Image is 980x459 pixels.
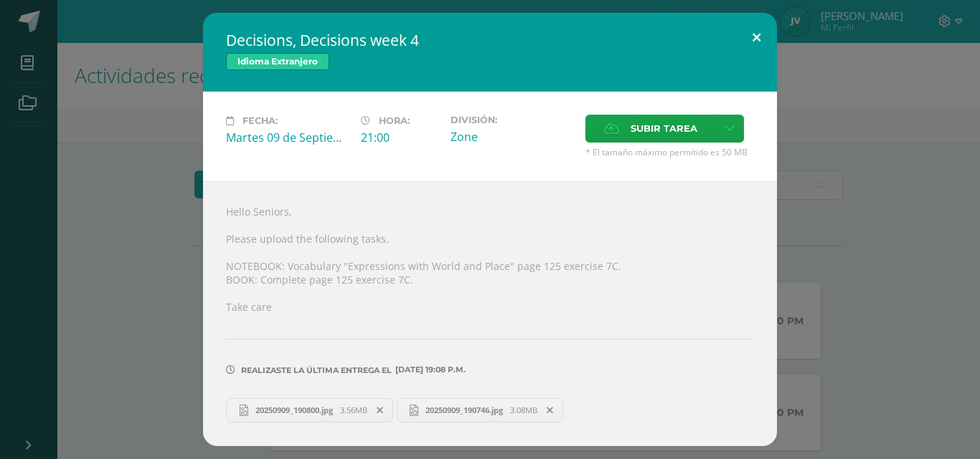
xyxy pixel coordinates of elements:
[379,115,410,126] span: Hora:
[631,115,697,142] span: Subir tarea
[248,405,340,415] span: 20250909_190800.jpg
[392,369,466,370] span: [DATE] 19:08 p.m.
[538,402,562,418] span: Remover entrega
[203,181,777,445] div: Hello Seniors, Please upload the following tasks. NOTEBOOK: Vocabulary "Expressions with World an...
[340,405,367,415] span: 3.56MB
[241,365,392,375] span: Realizaste la última entrega el
[226,130,349,145] div: Martes 09 de Septiembre
[451,129,574,145] div: Zone
[418,405,510,415] span: 20250909_190746.jpg
[510,405,537,415] span: 3.08MB
[397,398,564,422] a: 20250909_190746.jpg 3.08MB
[736,13,777,62] button: Close (Esc)
[226,398,393,422] a: 20250909_190800.jpg 3.56MB
[242,115,278,126] span: Fecha:
[451,115,574,125] label: División:
[226,53,329,70] span: Idioma Extranjero
[585,146,754,158] span: * El tamaño máximo permitido es 50 MB
[361,130,439,145] div: 21:00
[226,30,754,50] h2: Decisions, Decisions week 4
[368,402,392,418] span: Remover entrega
